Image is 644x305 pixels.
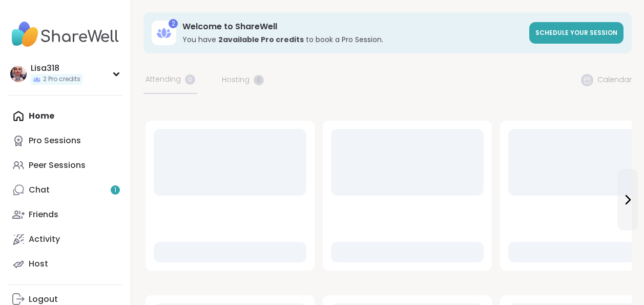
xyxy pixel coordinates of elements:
div: Lisa318 [31,63,82,74]
div: Logout [29,294,58,305]
a: Friends [8,202,122,227]
img: Lisa318 [10,66,27,82]
img: ShareWell Nav Logo [8,16,122,52]
a: Host [8,252,122,276]
a: Chat1 [8,178,122,202]
b: 2 available Pro credit s [218,34,304,45]
span: 2 Pro credits [43,75,80,84]
span: 1 [114,186,116,195]
div: Friends [29,209,58,220]
h3: Welcome to ShareWell [182,21,523,32]
a: Activity [8,227,122,252]
div: 2 [169,19,178,28]
span: Schedule your session [535,28,617,37]
div: Activity [29,234,60,245]
a: Schedule your session [529,22,624,44]
div: Peer Sessions [29,160,86,171]
a: Peer Sessions [8,153,122,178]
div: Pro Sessions [29,135,81,146]
h3: You have to book a Pro Session. [182,34,523,45]
a: Pro Sessions [8,128,122,153]
div: Host [29,258,48,270]
div: Chat [29,184,50,196]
